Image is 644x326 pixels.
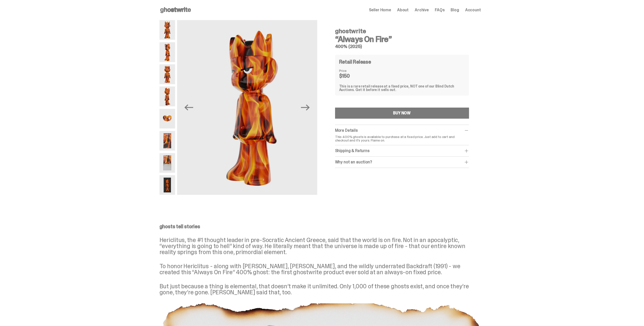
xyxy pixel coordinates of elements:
button: BUY NOW [335,108,469,119]
dt: Price [339,69,364,72]
p: But just because a thing is elemental, that doesn’t make it unlimited. Only 1,000 of these ghosts... [159,283,481,295]
img: Always-On-Fire---Website-Archive.2494X.png [159,153,175,173]
div: BUY NOW [393,111,411,115]
h5: 400% (2025) [335,44,469,49]
h4: ghostwrite [335,28,469,34]
p: To honor Hericlitus - along with [PERSON_NAME], [PERSON_NAME], and the wildly underrated Backdraf... [159,263,481,275]
div: This is a rare retail release at a fixed price, NOT one of our Blind Dutch Auctions. Get it befor... [339,84,465,91]
img: Always-On-Fire---Website-Archive.2484X.png [159,20,175,40]
p: This 400% ghosts is available to purchase at a fixed price. Just add to cart and checkout and it'... [335,135,469,142]
span: More Details [335,128,358,133]
img: Always-On-Fire---Website-Archive.2491X.png [159,131,175,151]
p: ghosts tell stories [159,224,481,229]
a: Blog [451,8,459,12]
h4: Retail Release [339,59,371,64]
img: Always-On-Fire---Website-Archive.2489X.png [159,86,175,106]
div: Shipping & Returns [335,148,469,153]
h3: “Always On Fire” [335,35,469,43]
img: Always-On-Fire---Website-Archive.2485X.png [182,20,321,195]
a: Archive [415,8,429,12]
img: Always-On-Fire---Website-Archive.2485X.png [159,42,175,62]
p: Hericlitus, the #1 thought leader in pre-Socratic Ancient Greece, said that the world is on fire.... [159,237,481,255]
a: Seller Home [369,8,391,12]
img: Always-On-Fire---Website-Archive.2497X.png [159,175,175,195]
button: Next [300,102,311,113]
button: Previous [183,102,194,113]
img: Always-On-Fire---Website-Archive.2487X.png [159,64,175,84]
a: Account [465,8,481,12]
dd: $150 [339,73,364,78]
img: Always-On-Fire---Website-Archive.2490X.png [159,109,175,128]
div: Why not an auction? [335,160,469,165]
a: About [397,8,409,12]
a: FAQs [435,8,445,12]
